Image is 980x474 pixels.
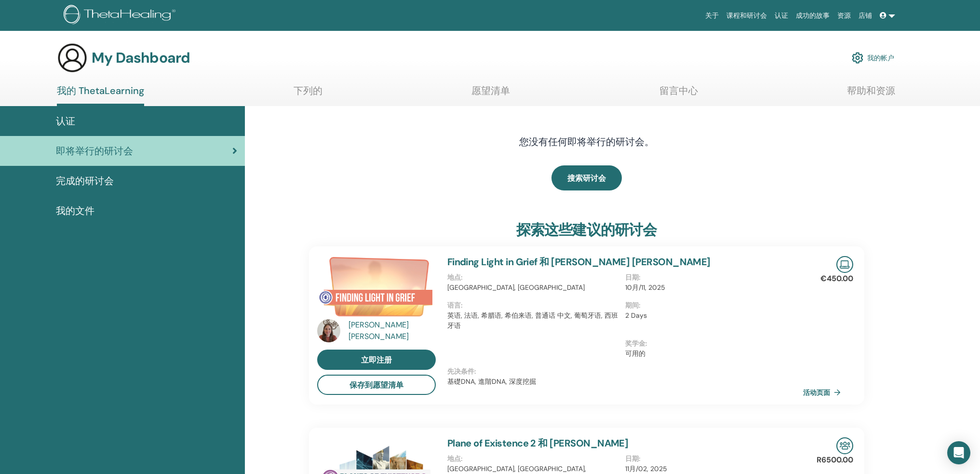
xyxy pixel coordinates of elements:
[57,42,88,73] img: generic-user-icon.jpg
[625,339,797,349] p: 奖学金 :
[56,203,94,218] span: 我的文件
[447,454,619,464] p: 地点 :
[792,7,833,25] a: 成功的故事
[447,366,803,377] p: 先决条件 :
[567,173,606,183] span: 搜索研讨会
[56,174,114,188] span: 完成的研讨会
[447,437,629,449] a: Plane of Existence 2 和 [PERSON_NAME]
[836,437,853,454] img: In-Person Seminar
[817,454,853,466] p: R6500.00
[317,319,340,342] img: default.jpg
[659,85,698,104] a: 留言中心
[57,85,144,106] a: 我的 ThetaLearning
[447,300,619,311] p: 语言 :
[317,256,436,322] img: Finding Light in Grief
[471,85,510,104] a: 愿望清单
[349,319,438,342] a: [PERSON_NAME] [PERSON_NAME]
[701,7,723,25] a: 关于
[625,311,797,321] p: 2 Days
[516,221,657,239] h3: 探索这些建议的研讨会
[447,256,711,268] a: Finding Light in Grief 和 [PERSON_NAME] [PERSON_NAME]
[852,47,894,68] a: 我的帐户
[317,350,436,370] a: 立即注册
[625,349,797,359] p: 可用的
[625,283,797,293] p: 10月/11, 2025
[447,272,619,283] p: 地点 :
[64,5,179,27] img: logo.png
[820,273,853,284] p: €450.00
[836,256,853,273] img: Live Online Seminar
[56,114,75,128] span: 认证
[625,272,797,283] p: 日期 :
[852,50,863,66] img: cog.svg
[92,49,190,67] h3: My Dashboard
[625,300,797,311] p: 期间 :
[294,85,322,104] a: 下列的
[847,85,895,104] a: 帮助和资源
[361,355,392,365] span: 立即注册
[723,7,771,25] a: 课程和研讨会
[317,375,436,395] button: 保存到愿望清单
[447,311,619,331] p: 英语, 法语, 希腊语, 希伯来语, 普通话 中文, 葡萄牙语, 西班牙语
[447,377,803,387] p: 基礎DNA, 進階DNA, 深度挖掘
[551,165,622,190] a: 搜索研讨会
[947,441,970,464] div: Open Intercom Messenger
[771,7,792,25] a: 认证
[435,136,738,148] h4: 您没有任何即将举行的研讨会。
[855,7,876,25] a: 店铺
[625,454,797,464] p: 日期 :
[833,7,855,25] a: 资源
[56,144,133,158] span: 即将举行的研讨会
[625,464,797,474] p: 11月/02, 2025
[447,283,619,293] p: [GEOGRAPHIC_DATA], [GEOGRAPHIC_DATA]
[803,385,845,400] a: 活动页面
